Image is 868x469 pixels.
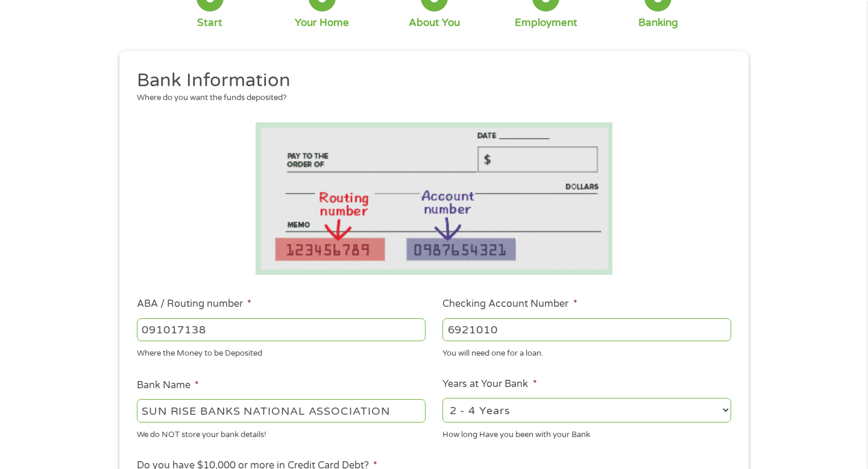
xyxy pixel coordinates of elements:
[137,298,251,310] label: ABA / Routing number
[442,298,577,310] label: Checking Account Number
[137,424,426,441] div: We do NOT store your bank details!
[442,318,731,341] input: 345634636
[137,69,723,93] h2: Bank Information
[295,16,349,30] div: Your Home
[197,16,222,30] div: Start
[137,379,199,392] label: Bank Name
[515,16,577,30] div: Employment
[137,344,426,360] div: Where the Money to be Deposited
[409,16,460,30] div: About You
[442,424,731,441] div: How long Have you been with your Bank
[137,92,723,104] div: Where do you want the funds deposited?
[638,16,678,30] div: Banking
[442,378,536,391] label: Years at Your Bank
[137,318,426,341] input: 263177916
[442,344,731,360] div: You will need one for a loan.
[256,122,612,275] img: Routing number location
